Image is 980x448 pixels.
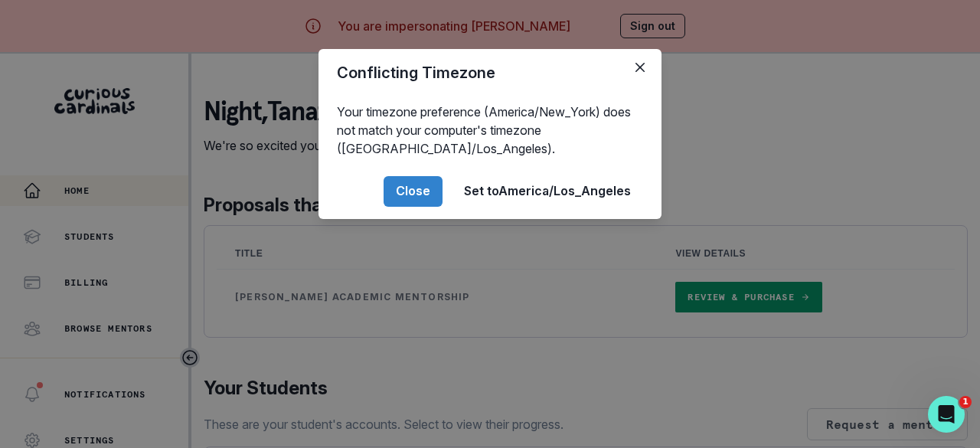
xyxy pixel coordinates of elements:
button: Set toAmerica/Los_Angeles [452,176,643,207]
span: 1 [959,396,972,408]
button: Close [628,55,652,80]
iframe: Intercom live chat [928,396,965,433]
header: Conflicting Timezone [318,49,661,96]
button: Close [384,176,443,207]
div: Your timezone preference (America/New_York) does not match your computer's timezone ([GEOGRAPHIC_... [318,96,661,164]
